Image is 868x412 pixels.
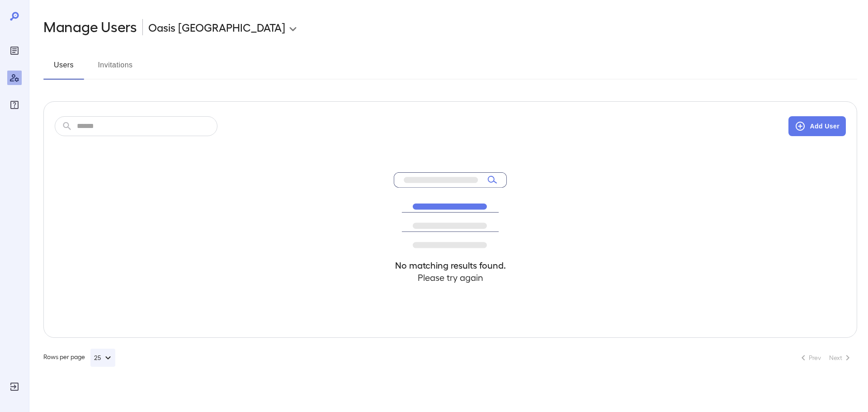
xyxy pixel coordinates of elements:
h2: Manage Users [43,18,137,36]
h4: No matching results found. [394,259,507,271]
div: Rows per page [43,349,115,367]
h4: Please try again [394,271,507,284]
div: Reports [7,43,22,58]
nav: pagination navigation [794,350,857,365]
button: Add User [788,116,846,136]
button: Invitations [95,58,136,80]
div: Log Out [7,379,22,394]
p: Oasis [GEOGRAPHIC_DATA] [148,20,285,34]
div: FAQ [7,98,22,112]
button: 25 [90,349,115,367]
div: Manage Users [7,71,22,85]
button: Users [43,58,84,80]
